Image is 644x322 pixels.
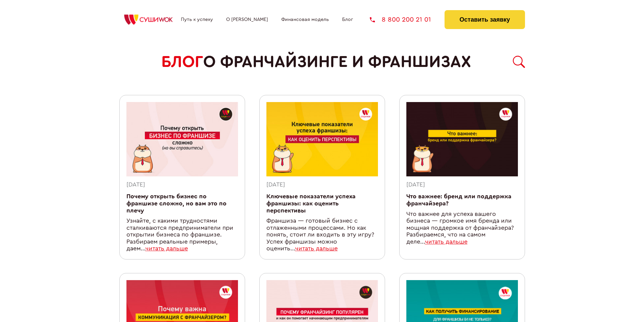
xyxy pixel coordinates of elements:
[226,17,268,22] a: О [PERSON_NAME]
[126,194,226,213] a: Почему открыть бизнес по франшизе сложно, но вам это по плечу
[161,53,203,71] span: БЛОГ
[406,211,518,246] div: Что важнее для успеха вашего бизнеса — громкое имя бренда или мощная поддержка от франчайзера? Ра...
[126,218,238,252] div: Узнайте, с какими трудностями сталкиваются предприниматели при открытии бизнеса по франшизе. Разб...
[181,17,213,22] a: Путь к успеху
[445,10,525,29] button: Оставить заявку
[370,16,431,23] a: 8 800 200 21 01
[203,53,471,71] span: о франчайзинге и франшизах
[126,181,238,189] div: [DATE]
[406,194,511,206] a: Что важнее: бренд или поддержка франчайзера?
[295,246,338,251] a: читать дальше
[281,17,329,22] a: Финансовая модель
[425,239,468,245] a: читать дальше
[406,181,518,189] div: [DATE]
[266,181,378,189] div: [DATE]
[266,218,378,252] div: Франшиза — готовый бизнес с отлаженными процессами. Но как понять, стоит ли входить в эту игру? У...
[342,17,353,22] a: Блог
[382,16,431,23] span: 8 800 200 21 01
[145,246,188,251] a: читать дальше
[266,194,356,213] a: Ключевые показатели успеха франшизы: как оценить перспективы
